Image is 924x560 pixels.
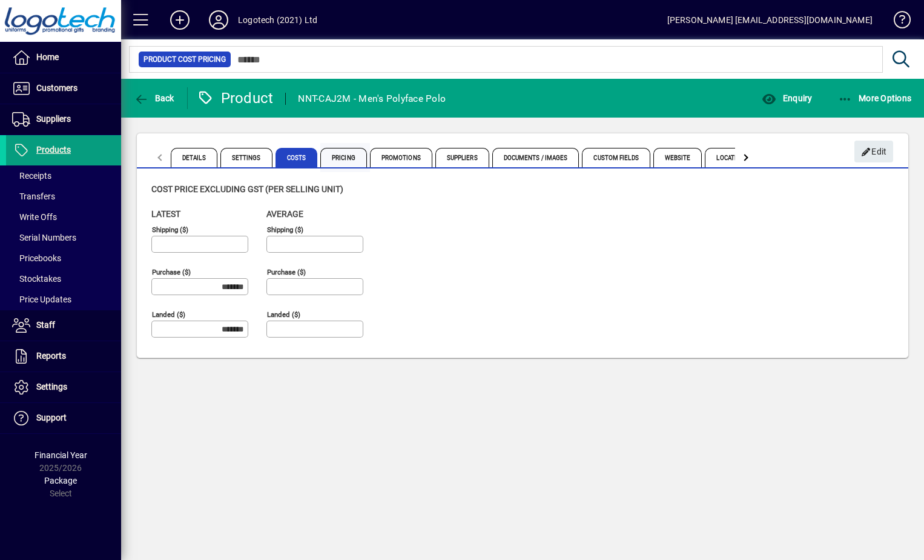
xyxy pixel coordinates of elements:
[582,148,650,167] span: Custom Fields
[44,476,77,485] span: Package
[6,341,121,372] a: Reports
[266,209,303,219] span: Average
[152,225,188,234] mat-label: Shipping ($)
[36,382,67,392] span: Settings
[36,145,71,155] span: Products
[6,165,121,186] a: Receipts
[6,207,121,227] a: Write Offs
[705,148,760,167] span: Locations
[267,225,303,234] mat-label: Shipping ($)
[12,295,71,304] span: Price Updates
[171,148,217,167] span: Details
[667,10,873,30] div: [PERSON_NAME] [EMAIL_ADDRESS][DOMAIN_NAME]
[36,83,78,93] span: Customers
[267,310,300,319] mat-label: Landed ($)
[370,148,432,167] span: Promotions
[121,87,188,109] app-page-header-button: Back
[6,289,121,310] a: Price Updates
[238,10,317,30] div: Logotech (2021) Ltd
[762,93,812,103] span: Enquiry
[220,148,272,167] span: Settings
[759,87,815,109] button: Enquiry
[835,87,915,109] button: More Options
[12,233,76,242] span: Serial Numbers
[12,253,61,263] span: Pricebooks
[6,227,121,248] a: Serial Numbers
[151,209,180,219] span: Latest
[151,184,343,194] span: Cost price excluding GST (per selling unit)
[12,274,61,284] span: Stocktakes
[861,142,887,162] span: Edit
[36,320,55,330] span: Staff
[160,9,199,31] button: Add
[6,42,121,73] a: Home
[36,413,67,422] span: Support
[885,2,909,42] a: Knowledge Base
[36,351,66,361] span: Reports
[838,93,912,103] span: More Options
[12,212,57,222] span: Write Offs
[152,268,191,276] mat-label: Purchase ($)
[199,9,238,31] button: Profile
[298,89,446,108] div: NNT-CAJ2M - Men's Polyface Polo
[6,104,121,135] a: Suppliers
[6,372,121,402] a: Settings
[36,114,71,124] span: Suppliers
[152,310,185,319] mat-label: Landed ($)
[276,148,318,167] span: Costs
[131,87,177,109] button: Back
[6,268,121,289] a: Stocktakes
[144,53,226,65] span: Product Cost Pricing
[6,248,121,268] a: Pricebooks
[6,186,121,207] a: Transfers
[653,148,702,167] span: Website
[35,450,87,460] span: Financial Year
[134,93,174,103] span: Back
[267,268,306,276] mat-label: Purchase ($)
[6,403,121,433] a: Support
[320,148,367,167] span: Pricing
[492,148,579,167] span: Documents / Images
[36,52,59,62] span: Home
[6,310,121,341] a: Staff
[12,171,51,181] span: Receipts
[435,148,489,167] span: Suppliers
[197,88,274,108] div: Product
[12,192,55,201] span: Transfers
[6,73,121,104] a: Customers
[854,141,893,162] button: Edit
